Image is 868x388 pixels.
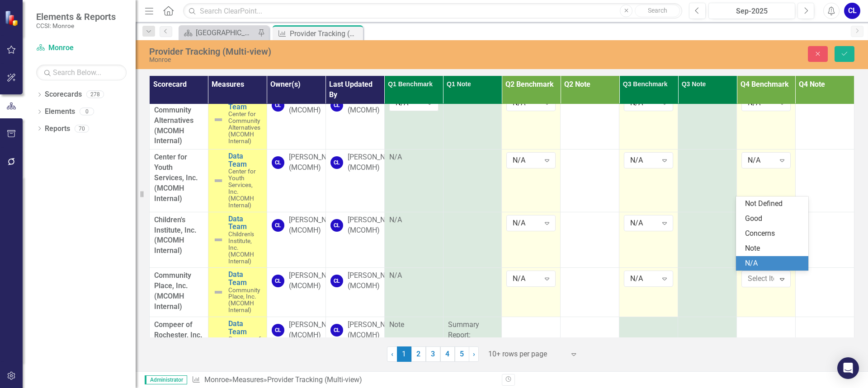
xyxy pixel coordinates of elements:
span: Community Place, Inc. (MCOMH Internal) [154,271,191,311]
span: N/A [389,271,402,280]
input: Search ClearPoint... [183,3,682,19]
div: CL [330,156,343,169]
div: [PERSON_NAME] (MCOMH) [348,320,402,341]
span: Administrator [145,375,187,384]
div: » » [192,375,495,385]
small: CCSI: Monroe [36,22,116,29]
div: N/A [630,274,657,284]
input: Search Below... [36,65,127,80]
div: Not Defined [745,199,803,209]
div: N/A [745,258,803,269]
a: Scorecards [45,89,82,100]
div: [PERSON_NAME] (MCOMH) [289,215,343,236]
div: Provider Tracking (Multi-view) [267,375,362,384]
div: [PERSON_NAME] (MCOMH) [348,152,402,173]
button: Sep-2025 [708,3,795,19]
div: [PERSON_NAME] (MCOMH) [348,95,402,116]
div: 278 [86,91,104,98]
span: Note [389,320,404,329]
span: Children's Institute, Inc. (MCOMH Internal) [228,230,254,265]
div: CL [272,324,284,337]
a: Data Team [228,271,262,286]
div: CL [272,156,284,169]
div: Provider Tracking (Multi-view) [290,28,361,39]
img: Not Defined [213,234,224,245]
a: Monroe [204,375,229,384]
div: [PERSON_NAME] (MCOMH) [289,320,343,341]
button: Search [635,5,680,17]
a: Measures [232,375,264,384]
span: Compeer of Rochester, Inc. (MCOMH Internal) [154,320,203,360]
span: Search [648,7,667,14]
span: N/A [389,153,402,161]
span: 1 [397,346,411,362]
a: [GEOGRAPHIC_DATA] [181,27,255,38]
div: CL [330,99,343,112]
img: Not Defined [213,114,224,125]
span: Center for Youth Services, Inc. (MCOMH Internal) [154,153,198,202]
div: N/A [630,155,657,166]
div: CL [330,219,343,232]
div: Monroe [149,56,545,63]
a: 2 [411,346,426,362]
div: Concerns [745,229,803,239]
div: Good [745,214,803,224]
div: 0 [80,108,94,116]
span: N/A [389,215,402,224]
span: Elements & Reports [36,11,116,22]
span: › [473,350,475,358]
div: N/A [630,218,657,228]
span: Center for Youth Services, Inc. (MCOMH Internal) [228,168,256,209]
img: ClearPoint Strategy [5,10,20,26]
a: Monroe [36,43,127,53]
div: [PERSON_NAME] (MCOMH) [289,271,343,291]
div: Open Intercom Messenger [837,357,859,379]
span: Center for Community Alternatives (MCOMH Internal) [228,110,260,145]
a: Data Team [228,215,262,231]
div: Provider Tracking (Multi-view) [149,47,545,56]
a: 5 [455,346,469,362]
div: N/A [513,274,539,284]
div: CL [272,275,284,287]
span: ‹ [391,350,393,358]
a: 3 [426,346,440,362]
a: Elements [45,107,75,117]
div: CL [272,99,284,112]
img: Not Defined [213,287,224,298]
div: Sep-2025 [712,6,792,17]
span: Center for Community Alternatives (MCOMH Internal) [154,95,193,145]
span: Community Place, Inc. (MCOMH Internal) [228,286,260,314]
div: CL [330,324,343,337]
a: Data Team [228,320,262,336]
div: N/A [748,155,774,166]
div: [PERSON_NAME] (MCOMH) [289,152,343,173]
a: Data Team [228,152,262,168]
div: N/A [513,155,539,166]
div: Note [745,243,803,254]
div: [PERSON_NAME] (MCOMH) [348,215,402,236]
span: Children's Institute, Inc. (MCOMH Internal) [154,215,197,255]
div: CL [272,219,284,232]
span: Compeer of Rochester, Inc. (MCOMH Internal) [228,335,261,369]
img: Not Defined [213,175,224,186]
div: CL [330,275,343,287]
div: [PERSON_NAME] (MCOMH) [348,271,402,291]
a: 4 [440,346,455,362]
div: [GEOGRAPHIC_DATA] [196,27,255,38]
a: Reports [45,124,70,134]
div: N/A [513,218,539,228]
button: CL [844,3,860,19]
div: 70 [75,125,89,132]
div: [PERSON_NAME] (MCOMH) [289,95,343,116]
